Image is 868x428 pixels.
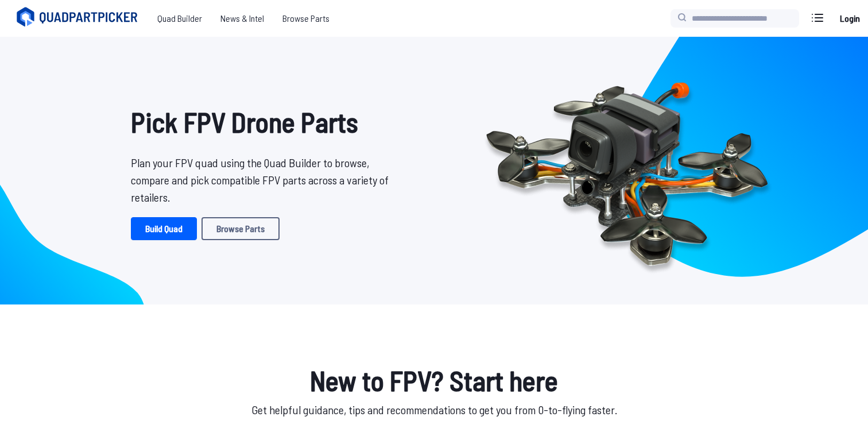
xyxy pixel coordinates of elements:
[201,217,280,240] a: Browse Parts
[462,56,792,286] img: Quadcopter
[131,101,397,142] h1: Pick FPV Drone Parts
[131,154,397,206] p: Plan your FPV quad using the Quad Builder to browse, compare and pick compatible FPV parts across...
[273,7,339,30] a: Browse Parts
[122,401,746,418] p: Get helpful guidance, tips and recommendations to get you from 0-to-flying faster.
[122,360,746,401] h1: New to FPV? Start here
[148,7,211,30] a: Quad Builder
[211,7,273,30] a: News & Intel
[836,7,863,30] a: Login
[131,217,197,240] a: Build Quad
